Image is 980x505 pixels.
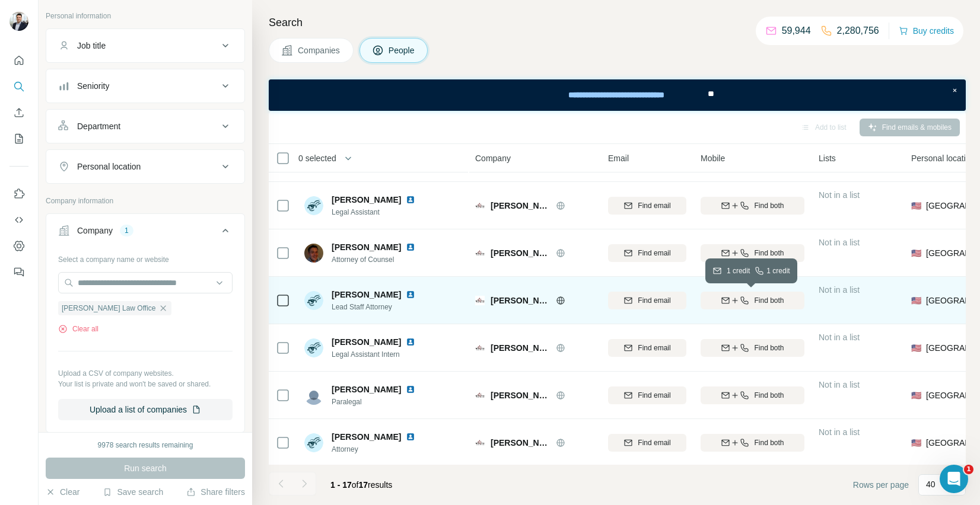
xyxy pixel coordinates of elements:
span: [PERSON_NAME] Law Office [491,437,550,449]
span: Not in a list [819,238,860,247]
span: 🇺🇸 [911,295,921,306]
img: LinkedIn logo [406,290,415,299]
button: Find email [608,386,686,404]
span: [PERSON_NAME] Law Office [491,200,550,212]
button: Use Surfe API [9,209,28,231]
button: Search [9,76,28,97]
button: My lists [9,128,28,149]
span: Find both [754,390,784,401]
span: Lists [819,152,836,164]
p: Company information [46,196,245,206]
span: [PERSON_NAME] [332,336,401,348]
div: 9978 search results remaining [98,440,193,450]
span: Attorney of Counsel [332,254,420,265]
span: Find both [754,343,784,353]
span: [PERSON_NAME] Law Office [491,389,550,401]
button: Share filters [186,486,245,498]
img: LinkedIn logo [406,385,415,394]
button: Quick start [9,50,28,71]
span: Not in a list [819,427,860,437]
span: Not in a list [819,333,860,342]
span: People [389,44,416,56]
span: Email [608,152,629,164]
span: [PERSON_NAME] [332,289,401,301]
button: Use Surfe on LinkedIn [9,183,28,204]
div: Company [77,225,113,236]
img: Logo of Wirth Law Office [475,343,485,353]
span: Not in a list [819,285,860,295]
span: 17 [359,480,368,490]
span: [PERSON_NAME] Law Office [491,247,550,259]
img: Avatar [9,12,28,31]
h4: Search [269,14,966,31]
img: Logo of Wirth Law Office [475,248,485,258]
span: Find both [754,200,784,211]
img: Avatar [304,291,323,310]
span: Find both [754,295,784,306]
button: Personal location [46,152,244,181]
button: Find both [701,197,804,215]
iframe: Intercom live chat [940,465,968,493]
button: Feedback [9,261,28,283]
span: Find email [638,437,670,448]
iframe: Banner [269,79,966,111]
span: 🇺🇸 [911,389,921,401]
img: Logo of Wirth Law Office [475,438,485,448]
p: 2,280,756 [837,24,879,38]
span: [PERSON_NAME] Law Office [491,342,550,354]
button: Find email [608,434,686,452]
span: Legal Assistant [332,207,420,218]
span: [PERSON_NAME] [332,431,401,443]
div: Department [77,120,120,132]
button: Dashboard [9,235,28,257]
button: Save search [103,486,163,498]
button: Find email [608,244,686,262]
button: Seniority [46,72,244,100]
button: Find email [608,339,686,357]
span: Find email [638,248,670,258]
img: LinkedIn logo [406,432,415,442]
img: Avatar [304,338,323,357]
button: Company1 [46,216,244,250]
img: LinkedIn logo [406,242,415,252]
span: Find email [638,295,670,306]
button: Find both [701,339,804,357]
p: 59,944 [782,24,811,38]
span: Find both [754,248,784,258]
span: Company [475,152,511,164]
div: 1 [120,225,133,236]
span: 0 selected [298,152,336,164]
p: Upload a CSV of company websites. [58,368,233,379]
span: Find email [638,200,670,211]
span: of [352,480,359,490]
button: Find both [701,292,804,309]
span: Find both [754,437,784,448]
button: Job title [46,31,244,60]
span: 🇺🇸 [911,342,921,354]
img: Logo of Wirth Law Office [475,201,485,210]
span: Personal location [911,152,975,164]
button: Enrich CSV [9,102,28,123]
span: 🇺🇸 [911,247,921,259]
button: Find both [701,244,804,262]
button: Department [46,112,244,140]
button: Clear all [58,324,98,334]
img: LinkedIn logo [406,195,415,204]
p: Your list is private and won't be saved or shared. [58,379,233,389]
span: Lead Staff Attorney [332,302,420,312]
span: 1 [964,465,973,474]
span: [PERSON_NAME] [332,241,401,253]
button: Upload a list of companies [58,399,233,420]
span: Not in a list [819,380,860,389]
img: Avatar [304,244,323,263]
button: Find both [701,434,804,452]
span: Not in a list [819,190,860,200]
span: results [330,480,392,490]
span: Mobile [701,152,725,164]
span: 🇺🇸 [911,437,921,449]
span: Attorney [332,444,420,455]
span: Find email [638,390,670,401]
p: 40 [926,478,936,490]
